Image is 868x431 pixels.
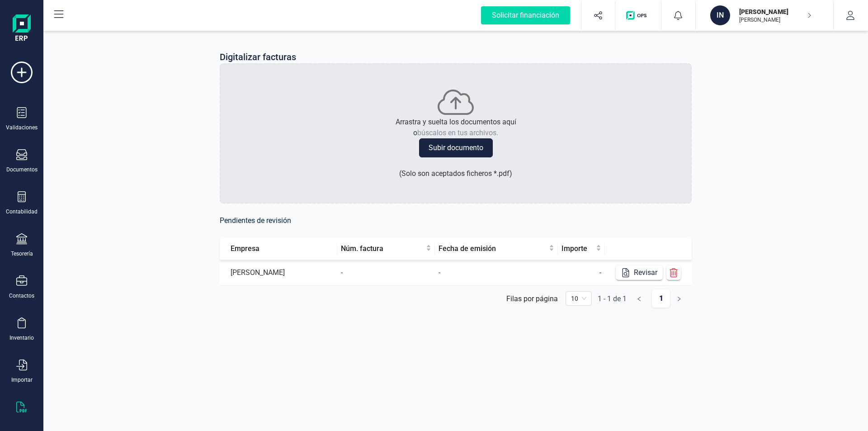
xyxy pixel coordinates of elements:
th: Empresa [220,238,337,260]
p: Arrastra y suelta los documentos aquí o [396,117,516,138]
div: Contactos [9,292,34,299]
img: Logo Finanedi [13,14,31,43]
div: Solicitar financiación [481,6,570,24]
div: Importar [11,376,33,384]
img: Logo de OPS [626,11,650,20]
li: Página anterior [630,289,648,304]
h6: Pendientes de revisión [220,214,692,227]
button: left [630,289,648,308]
span: left [637,296,642,302]
div: Validaciones [6,124,38,131]
div: Contabilidad [6,208,38,215]
p: Digitalizar facturas [220,51,296,63]
span: Núm. factura [341,243,424,254]
button: Solicitar financiación [470,1,581,30]
button: Logo de OPS [621,1,656,30]
span: - [599,268,601,277]
td: [PERSON_NAME] [220,260,337,286]
div: Tesorería [11,250,33,257]
a: 1 [652,289,670,308]
span: búscalos en tus archivos. [417,128,498,137]
button: Revisar [616,265,663,280]
p: [PERSON_NAME] [739,7,811,16]
div: Inventario [9,334,34,341]
button: right [670,289,688,308]
span: Importe [561,243,594,254]
td: - [337,260,435,286]
p: ( Solo son aceptados ficheros * .pdf ) [399,168,512,179]
div: 1 - 1 de 1 [598,294,627,303]
button: Subir documento [419,138,493,157]
li: Página siguiente [670,289,688,304]
span: Fecha de emisión [439,243,547,254]
div: 页码 [566,291,592,306]
div: IN [710,5,730,25]
span: 10 [571,292,586,305]
p: [PERSON_NAME] [739,16,811,24]
div: Arrastra y suelta los documentos aquíobúscalos en tus archivos.Subir documento(Solo son aceptados... [220,63,692,204]
div: Filas por página [506,294,558,303]
span: right [676,296,682,302]
td: - [435,260,558,286]
div: Documentos [6,166,38,173]
button: IN[PERSON_NAME][PERSON_NAME] [707,1,822,30]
